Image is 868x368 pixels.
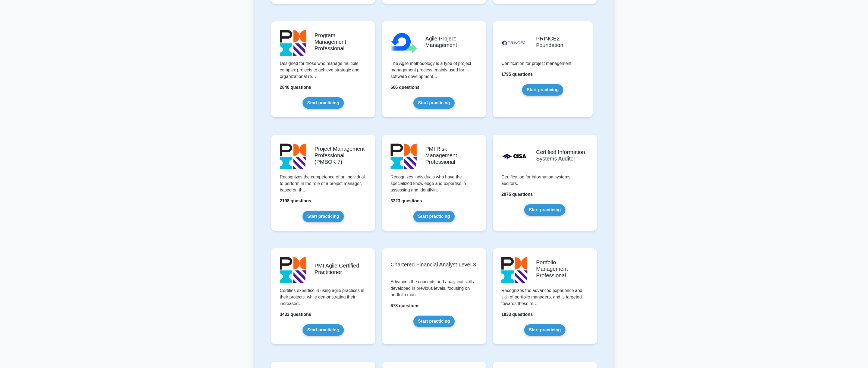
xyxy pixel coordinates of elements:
a: Start practicing [303,324,344,336]
a: Start practicing [303,211,344,222]
a: Start practicing [522,84,563,96]
a: Start practicing [413,211,454,222]
a: Start practicing [303,97,344,109]
a: Start practicing [524,324,565,336]
a: Start practicing [524,204,565,216]
a: Start practicing [413,97,454,109]
a: Start practicing [413,316,454,327]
